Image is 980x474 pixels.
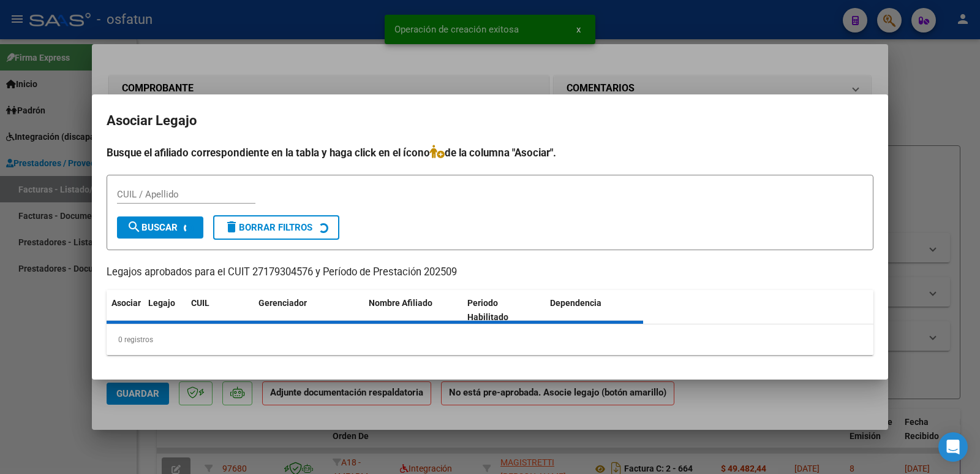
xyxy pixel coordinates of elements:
span: Asociar [111,298,141,308]
span: CUIL [191,298,209,308]
datatable-header-cell: Legajo [143,290,186,331]
datatable-header-cell: CUIL [186,290,254,331]
mat-icon: search [127,220,141,234]
span: Borrar Filtros [224,222,312,233]
p: Legajos aprobados para el CUIT 27179304576 y Período de Prestación 202509 [107,265,873,280]
datatable-header-cell: Dependencia [545,290,644,331]
datatable-header-cell: Periodo Habilitado [462,290,545,331]
span: Dependencia [550,298,601,308]
datatable-header-cell: Asociar [107,290,143,331]
datatable-header-cell: Nombre Afiliado [364,290,462,331]
span: Legajo [148,298,175,308]
datatable-header-cell: Gerenciador [254,290,364,331]
button: Buscar [117,216,203,239]
button: Borrar Filtros [213,215,339,240]
span: Nombre Afiliado [369,298,432,308]
mat-icon: delete [224,220,239,234]
span: Periodo Habilitado [467,298,508,322]
div: Open Intercom Messenger [938,432,968,462]
span: Gerenciador [258,298,307,308]
h4: Busque el afiliado correspondiente en la tabla y haga click en el ícono de la columna "Asociar". [107,145,873,161]
span: Buscar [127,222,178,233]
h2: Asociar Legajo [107,109,873,132]
div: 0 registros [107,324,873,355]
